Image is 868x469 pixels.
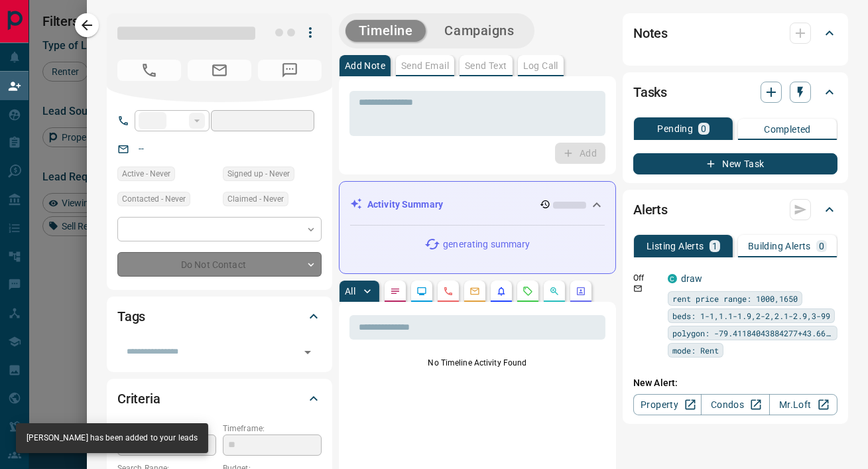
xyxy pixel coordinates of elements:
[139,143,144,154] a: --
[443,237,530,251] p: generating summary
[657,124,693,133] p: Pending
[188,60,251,81] span: No Email
[390,286,401,297] svg: Notes
[117,423,216,435] p: Actively Searching:
[349,357,605,369] p: No Timeline Activity Found
[258,60,322,81] span: No Number
[367,198,443,212] p: Activity Summary
[350,192,605,217] div: Activity Summary
[672,309,830,322] span: beds: 1-1,1.1-1.9,2-2,2.1-2.9,3-99
[549,286,560,297] svg: Opportunities
[117,60,181,81] span: No Number
[668,274,677,283] div: condos.ca
[27,427,198,449] div: [PERSON_NAME] has been added to your leads
[633,284,643,293] svg: Email
[764,125,811,134] p: Completed
[633,23,668,44] h2: Notes
[748,241,811,251] p: Building Alerts
[819,241,824,251] p: 0
[496,286,507,297] svg: Listing Alerts
[523,286,533,297] svg: Requests
[633,272,660,284] p: Off
[117,301,322,332] div: Tags
[117,388,160,409] h2: Criteria
[712,241,717,251] p: 1
[416,286,427,297] svg: Lead Browsing Activity
[633,199,668,220] h2: Alerts
[672,326,833,340] span: polygon: -79.41184043884277+43.66513976352421,-79.39724922180176+43.631478182359366,-79.347810745...
[117,252,322,277] div: Do Not Contact
[122,167,170,180] span: Active - Never
[576,286,586,297] svg: Agent Actions
[672,344,719,357] span: mode: Rent
[345,20,426,42] button: Timeline
[633,153,837,174] button: New Task
[345,61,385,70] p: Add Note
[469,286,480,297] svg: Emails
[672,292,798,305] span: rent price range: 1000,1650
[701,394,769,415] a: Condos
[633,76,837,108] div: Tasks
[298,343,317,362] button: Open
[769,394,837,415] a: Mr.Loft
[633,82,667,103] h2: Tasks
[633,194,837,226] div: Alerts
[633,394,702,415] a: Property
[227,192,284,206] span: Claimed - Never
[633,17,837,49] div: Notes
[647,241,704,251] p: Listing Alerts
[431,20,527,42] button: Campaigns
[345,287,355,296] p: All
[117,383,322,415] div: Criteria
[223,423,322,435] p: Timeframe:
[633,376,837,390] p: New Alert:
[681,273,703,284] a: draw
[227,167,290,180] span: Signed up - Never
[117,306,145,327] h2: Tags
[443,286,454,297] svg: Calls
[701,124,706,133] p: 0
[122,192,186,206] span: Contacted - Never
